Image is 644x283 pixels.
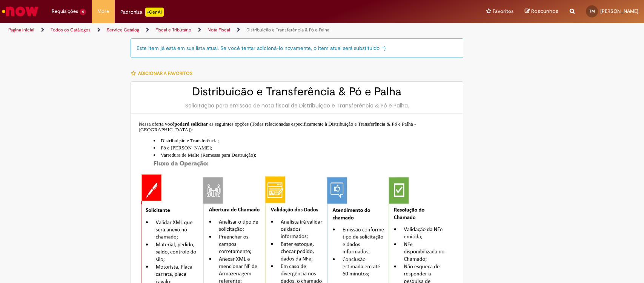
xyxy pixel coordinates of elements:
div: Este item já está em sua lista atual. Se você tentar adicioná-lo novamente, o item atual será sub... [131,38,463,58]
span: [PERSON_NAME] [600,8,638,14]
span: Rascunhos [531,8,558,15]
img: ServiceNow [1,4,40,19]
button: Adicionar a Favoritos [131,65,197,81]
a: Página inicial [8,27,34,33]
span: Adicionar a Favoritos [138,70,192,76]
a: Nota Fiscal [207,27,230,33]
p: +GenAi [145,8,164,17]
span: Favoritos [493,8,513,15]
li: Pó e [PERSON_NAME]; [154,144,455,151]
span: as seguintes opções (Todas relacionadas especificamente à Distribuição e Transferência & Pó e Pal... [138,121,416,133]
span: poderá solicitar [174,121,208,127]
span: Nessa oferta você [138,121,174,127]
span: More [97,8,109,15]
a: Service Catalog [107,27,139,33]
span: 4 [80,9,86,15]
ul: Trilhas de página [6,23,424,37]
div: Padroniza [120,8,164,17]
li: Distribuição e Transferência; [154,137,455,144]
h2: Distribuicão e Transferência & Pó e Palha [138,86,455,98]
li: Varredura de Malte (Remessa para Destruição); [154,151,455,159]
span: Requisições [52,8,78,15]
a: Distribuicão e Transferência & Pó e Palha [246,27,329,33]
a: Todos os Catálogos [51,27,91,33]
a: Rascunhos [525,8,558,15]
a: Fiscal e Tributário [155,27,191,33]
span: TM [589,9,595,14]
div: Solicitação para emissão de nota fiscal de Distribuição e Transferência & Pó e Palha. [138,102,455,109]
